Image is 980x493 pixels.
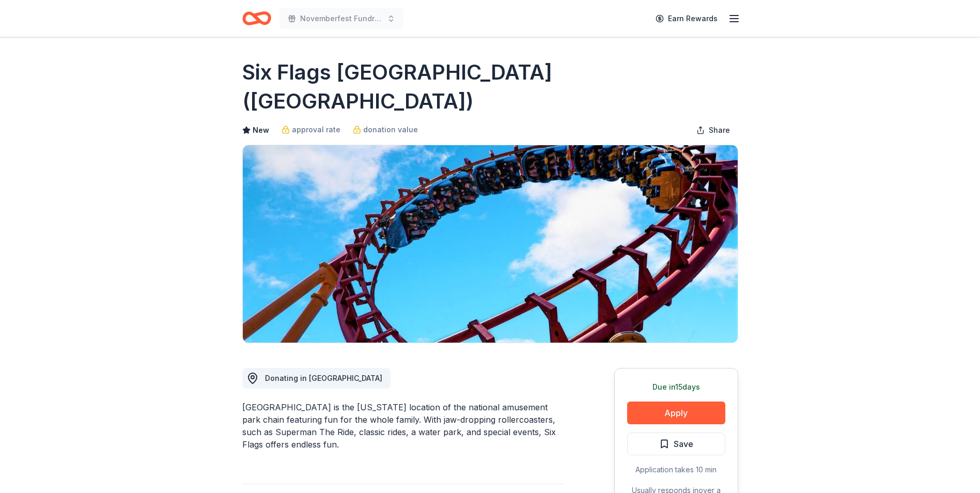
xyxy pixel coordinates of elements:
span: New [253,124,269,136]
a: donation value [353,124,418,136]
button: Save [627,433,725,455]
button: Share [688,120,738,141]
span: approval rate [292,124,340,136]
span: Save [674,437,693,451]
div: Due in 15 days [627,381,725,393]
span: Share [709,124,730,136]
span: Donating in [GEOGRAPHIC_DATA] [265,374,382,382]
div: [GEOGRAPHIC_DATA] is the [US_STATE] location of the national amusement park chain featuring fun f... [242,401,565,451]
a: Home [242,6,271,30]
button: Novemberfest Fundraiser [279,8,403,29]
span: Novemberfest Fundraiser [300,12,383,25]
a: Earn Rewards [649,9,724,28]
a: approval rate [282,124,340,136]
img: Image for Six Flags New England (Agawam) [243,145,738,343]
button: Apply [627,402,725,424]
div: Application takes 10 min [627,464,725,476]
h1: Six Flags [GEOGRAPHIC_DATA] ([GEOGRAPHIC_DATA]) [242,58,738,116]
span: donation value [363,124,418,136]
